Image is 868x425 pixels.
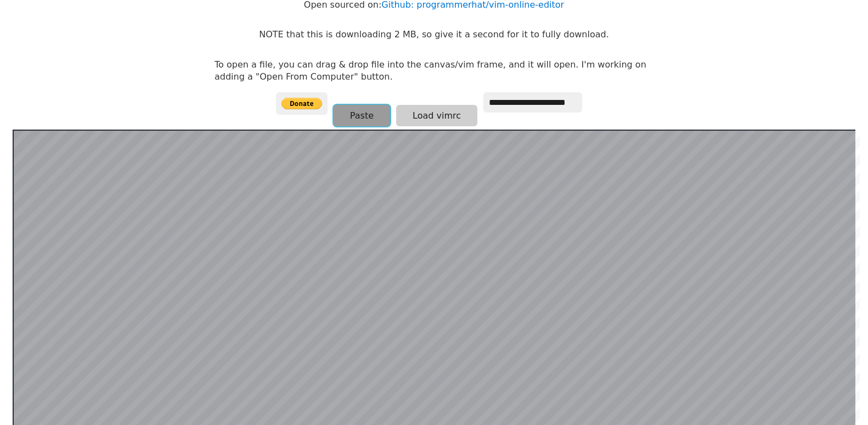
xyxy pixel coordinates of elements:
[215,59,653,83] p: To open a file, you can drag & drop file into the canvas/vim frame, and it will open. I'm working...
[396,105,477,126] button: Load vimrc
[259,29,608,41] p: NOTE that this is downloading 2 MB, so give it a second for it to fully download.
[334,105,390,126] button: Paste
